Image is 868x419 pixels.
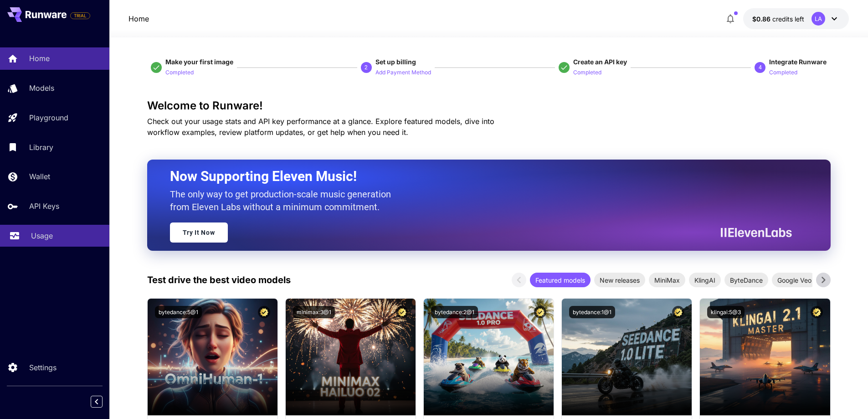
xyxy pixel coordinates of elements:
button: Completed [769,67,797,78]
img: alt [286,299,416,415]
p: Models [29,83,54,93]
span: Make your first image [165,58,233,66]
p: Completed [573,68,601,77]
img: alt [148,299,277,415]
button: bytedance:1@1 [569,306,615,318]
div: ByteDance [724,273,768,287]
span: $0.86 [752,15,772,23]
span: Featured models [530,275,591,285]
div: MiniMax [649,273,685,287]
div: New releases [594,273,645,287]
button: $0.8615LA [743,8,849,29]
span: TRIAL [71,12,90,19]
span: Set up billing [375,58,416,66]
span: New releases [594,275,645,285]
span: Check out your usage stats and API key performance at a glance. Explore featured models, dive int... [147,117,494,137]
p: Settings [29,362,56,373]
img: alt [562,299,692,415]
a: Try It Now [170,222,228,243]
span: Add your payment card to enable full platform functionality. [70,10,90,21]
nav: breadcrumb [128,13,149,24]
span: credits left [772,15,804,23]
p: Add Payment Method [375,68,431,77]
button: minimax:3@1 [293,306,335,318]
img: alt [700,299,830,415]
p: Wallet [29,171,50,182]
h3: Welcome to Runware! [147,99,831,112]
a: Home [128,13,149,24]
button: Completed [573,67,601,78]
p: Home [29,53,50,64]
div: KlingAI [689,273,721,287]
button: klingai:5@3 [707,306,745,318]
span: Google Veo [772,275,817,285]
div: $0.8615 [752,14,804,24]
p: Library [29,142,53,153]
p: 4 [759,63,762,72]
p: Usage [31,230,53,241]
p: Test drive the best video models [147,273,291,287]
button: Certified Model – Vetted for best performance and includes a commercial license. [258,306,270,318]
button: bytedance:5@1 [155,306,202,318]
div: Google Veo [772,273,817,287]
span: KlingAI [689,275,721,285]
span: MiniMax [649,275,685,285]
p: 2 [365,63,368,72]
h2: Now Supporting Eleven Music! [170,168,785,185]
img: alt [424,299,554,415]
button: Certified Model – Vetted for best performance and includes a commercial license. [672,306,684,318]
button: Collapse sidebar [91,396,103,408]
button: Certified Model – Vetted for best performance and includes a commercial license. [811,306,823,318]
button: Certified Model – Vetted for best performance and includes a commercial license. [396,306,408,318]
p: API Keys [29,201,59,212]
button: Certified Model – Vetted for best performance and includes a commercial license. [534,306,546,318]
p: Completed [769,68,797,77]
p: Playground [29,112,68,123]
div: Featured models [530,273,591,287]
p: The only way to get production-scale music generation from Eleven Labs without a minimum commitment. [170,188,398,213]
button: Add Payment Method [375,67,431,78]
div: Collapse sidebar [98,393,109,410]
div: LA [812,12,825,26]
span: Integrate Runware [769,58,827,66]
span: ByteDance [724,275,768,285]
span: Create an API key [573,58,627,66]
p: Completed [165,68,194,77]
button: Completed [165,67,194,78]
button: bytedance:2@1 [431,306,478,318]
